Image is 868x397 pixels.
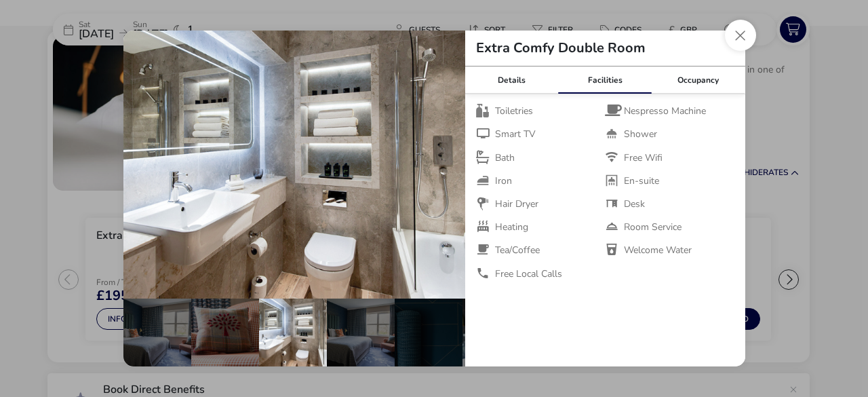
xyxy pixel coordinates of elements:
[495,221,528,233] span: Heating
[123,31,465,299] img: c1583f2aeebfa2614b8105c7d174a0a0aac62d9ebbf6c0ab673f29edd47320a9
[465,41,656,55] h2: Extra Comfy Double Room
[495,105,533,117] span: Toiletries
[495,128,536,140] span: Smart TV
[465,67,559,94] div: Details
[558,67,652,94] div: Facilities
[624,221,682,233] span: Room Service
[495,152,515,164] span: Bath
[652,67,745,94] div: Occupancy
[624,152,663,164] span: Free Wifi
[725,20,756,51] button: Close dialog
[495,268,562,280] span: Free Local Calls
[123,31,745,366] div: details
[624,105,706,117] span: Nespresso Machine
[495,244,540,257] span: Tea/Coffee
[624,244,692,257] span: Welcome Water
[624,175,659,187] span: En-suite
[624,128,657,140] span: Shower
[624,198,645,210] span: Desk
[495,198,538,210] span: Hair Dryer
[495,175,512,187] span: Iron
